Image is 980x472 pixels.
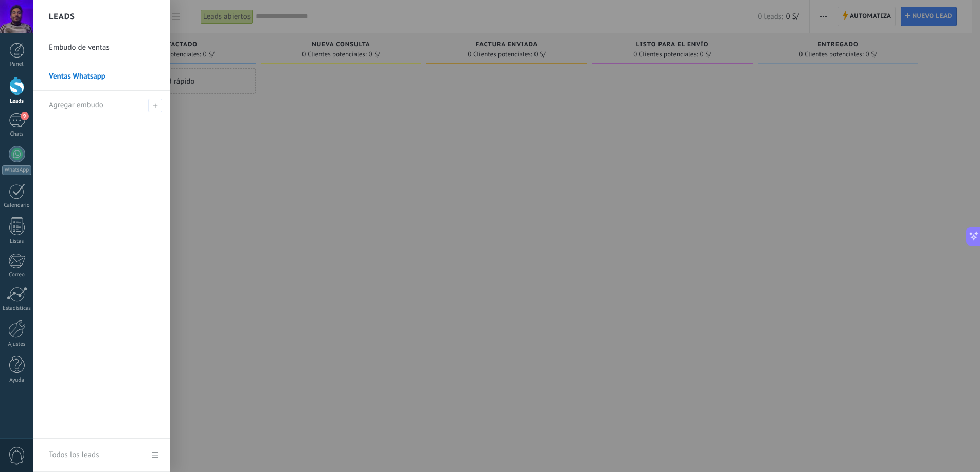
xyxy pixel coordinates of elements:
[49,100,103,110] span: Agregar embudo
[148,99,162,112] span: Agregar embudo
[2,377,32,384] div: Ayuda
[2,272,32,278] div: Correo
[2,61,32,68] div: Panel
[2,202,32,209] div: Calendario
[33,439,170,472] a: Todos los leads
[2,165,31,175] div: WhatsApp
[49,441,99,469] div: Todos los leads
[21,112,29,120] span: 9
[2,305,32,312] div: Estadísticas
[2,238,32,245] div: Listas
[49,1,75,33] h2: Leads
[49,62,159,91] a: Ventas Whatsapp
[2,98,32,105] div: Leads
[2,341,32,348] div: Ajustes
[2,131,32,138] div: Chats
[49,33,159,62] a: Embudo de ventas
